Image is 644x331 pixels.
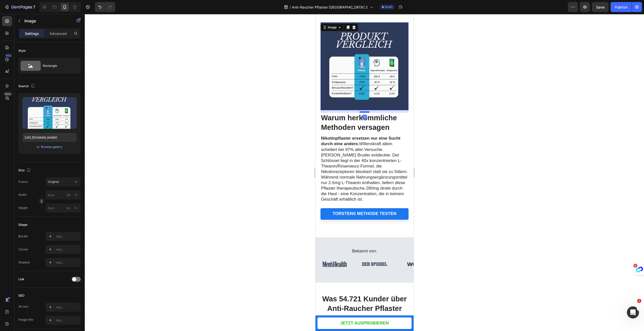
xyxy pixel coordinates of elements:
span: or [37,144,40,150]
button: Original [46,177,81,186]
img: gempages_553665586857509781-89c0394e-94a4-43a2-99ae-e67dbee43e1c.png [80,246,118,254]
div: Undo/Redo [95,2,115,12]
img: preview-image [22,97,77,129]
button: % [66,192,72,198]
button: px [73,192,79,198]
div: Add... [56,318,79,323]
span: Save [596,5,605,9]
button: 7 [2,2,37,12]
div: Shape [18,223,27,227]
div: Shadow [18,260,30,265]
div: px [67,206,70,210]
label: Frame [18,180,28,184]
div: Source [18,83,36,90]
div: Add... [56,260,79,265]
div: % [74,206,77,210]
div: SEO [18,293,24,298]
input: px% [46,190,81,199]
label: Width [18,193,27,197]
div: Link [18,277,24,282]
div: Border [18,234,28,239]
p: Advanced [50,31,67,36]
span: 1 [637,299,641,303]
span: / [290,5,291,10]
input: https://example.com/image.jpg [22,133,77,142]
strong: Was 54.721 Kunder über Anti-Raucher Pflaster sagen: [7,281,91,308]
div: Beta [4,92,12,96]
p: Image [24,18,67,24]
div: Publish [615,5,627,10]
p: Settings [25,31,39,36]
div: px [67,193,70,197]
button: Browse gallery [41,144,63,149]
div: Browse gallery [41,145,62,149]
button: px [73,205,79,211]
input: px% [46,203,81,212]
div: Image title [18,317,33,322]
div: Size [18,167,32,174]
span: Anti-Raucher Pflaster [GEOGRAPHIC_DATA] 2 [292,5,368,10]
span: Draft [385,5,392,9]
div: % [74,193,77,197]
div: Alt text [18,304,28,309]
div: Add... [56,234,79,239]
div: Add... [56,305,79,310]
div: Rectangle [43,60,73,72]
p: 7 [33,4,35,10]
div: Style [18,48,26,53]
label: Height [18,206,28,210]
span: Original [48,180,59,184]
iframe: Design area [315,14,414,331]
button: % [66,205,72,211]
div: Corner [18,247,28,252]
div: Add... [56,247,79,252]
button: Save [592,2,609,12]
button: Publish [611,2,632,12]
div: 450 [5,53,12,58]
iframe: Intercom live chat [627,306,639,318]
